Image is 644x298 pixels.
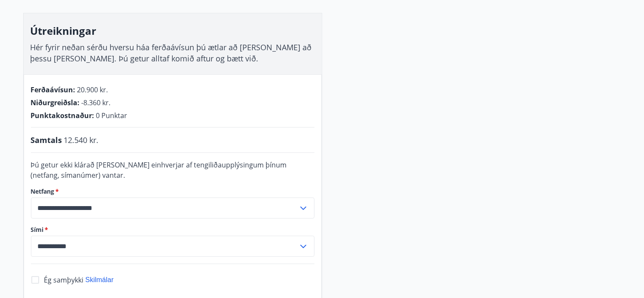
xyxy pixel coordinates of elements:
[85,275,114,285] button: Skilmálar
[96,111,128,120] span: 0 Punktar
[31,98,80,107] span: Niðurgreiðsla :
[82,98,111,107] span: -8.360 kr.
[31,42,312,64] span: Hér fyrir neðan sérðu hversu háa ferðaávísun þú ætlar að [PERSON_NAME] að þessu [PERSON_NAME]. Þú...
[31,111,95,120] span: Punktakostnaður :
[44,275,84,285] span: Ég samþykki
[31,134,62,146] span: Samtals
[31,160,287,180] span: Þú getur ekki klárað [PERSON_NAME] einhverjar af tengiliðaupplýsingum þínum (netfang, símanúmer) ...
[31,225,314,234] label: Sími
[31,85,76,94] span: Ferðaávísun :
[77,85,108,94] span: 20.900 kr.
[31,187,314,196] label: Netfang
[31,24,315,38] h3: Útreikningar
[64,134,99,146] span: 12.540 kr.
[85,276,114,283] span: Skilmálar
